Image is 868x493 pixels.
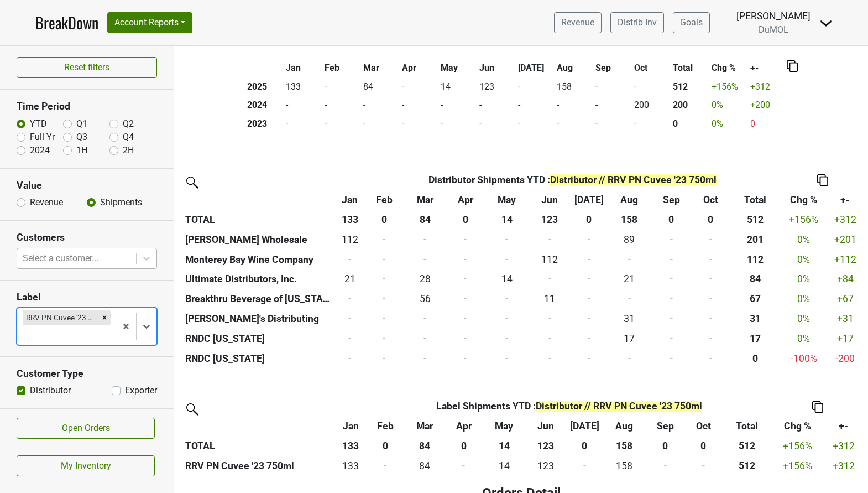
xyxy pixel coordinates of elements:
label: Full Yr [30,131,55,144]
td: - [651,269,692,289]
th: Total: activate to sort column ascending [721,417,772,437]
td: - [364,250,404,269]
td: - [336,289,364,309]
th: Oct: activate to sort column ascending [692,190,729,210]
td: - [692,230,729,250]
td: -200 [827,349,864,369]
th: 0 [686,437,722,456]
img: Copy to clipboard [787,60,798,72]
th: Jul: activate to sort column ascending [565,417,603,437]
td: 14 [482,456,526,476]
th: Apr [400,59,438,77]
td: - [651,250,692,269]
td: 11 [529,289,569,309]
td: - [366,456,404,476]
a: Open Orders [17,418,155,439]
td: - [570,309,608,329]
th: 84 [729,269,781,289]
td: 158 [604,456,646,476]
h3: Label [17,292,157,303]
span: +156% [783,440,812,452]
td: - [336,309,364,329]
td: - [446,456,483,476]
th: 0 [366,437,404,456]
td: - [438,115,477,133]
th: Aug [555,59,593,77]
td: - [361,115,400,133]
td: - [651,289,692,309]
th: +-: activate to sort column ascending [824,417,864,437]
th: Jan: activate to sort column ascending [336,190,364,210]
th: Jan [284,59,322,77]
td: - [336,349,364,369]
label: 2H [123,144,134,157]
h3: Value [17,180,157,191]
td: 123 [526,456,565,476]
span: +156% [789,214,818,225]
td: 0 % [781,269,827,289]
td: - [484,289,529,309]
th: +-: activate to sort column ascending [827,190,864,210]
th: Aug: activate to sort column ascending [604,417,646,437]
td: +200 [748,96,787,115]
td: - [692,309,729,329]
td: - [516,115,555,133]
th: 512 [721,437,772,456]
td: 84 [361,77,400,96]
td: - [593,96,632,115]
th: 0 [446,437,483,456]
td: 112 [529,250,569,269]
td: - [446,250,484,269]
td: - [608,349,651,369]
td: - [446,309,484,329]
th: 31 [729,309,781,329]
th: May [438,59,477,77]
td: - [565,456,603,476]
label: YTD [30,117,47,131]
th: [DATE] [516,59,555,77]
td: - [484,349,529,369]
th: Feb: activate to sort column ascending [364,190,404,210]
td: - [692,250,729,269]
td: - [632,77,671,96]
th: 67 [729,289,781,309]
td: - [651,329,692,349]
td: - [404,329,446,349]
span: +312 [833,440,855,452]
td: - [477,115,516,133]
th: 0 [565,437,603,456]
td: 21 [608,269,651,289]
label: Q2 [123,117,134,131]
td: 0 % [781,230,827,250]
th: Monterey Bay Wine Company [182,250,336,269]
th: 2024 [245,96,284,115]
th: Total: activate to sort column ascending [729,190,781,210]
th: 158 [608,210,651,230]
td: 133 [284,77,322,96]
td: - [404,230,446,250]
td: +67 [827,289,864,309]
td: +31 [827,309,864,329]
th: 158 [604,437,646,456]
td: - [608,289,651,309]
th: 0 [570,210,608,230]
td: - [336,250,364,269]
th: +- [748,59,787,77]
th: May: activate to sort column ascending [482,417,526,437]
td: - [645,456,685,476]
td: 0 % [781,250,827,269]
th: 512 [721,456,772,476]
label: Q3 [76,131,87,144]
td: 0 % [709,115,748,133]
td: - [336,329,364,349]
img: filter [182,173,200,190]
td: 17 [608,329,651,349]
td: 89 [608,230,651,250]
td: - [364,230,404,250]
div: Shipments YTD : [367,173,778,187]
th: 123 [526,437,565,456]
th: 200 [671,96,709,115]
td: 31 [608,309,651,329]
span: Distributor [428,174,477,185]
td: - [570,250,608,269]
